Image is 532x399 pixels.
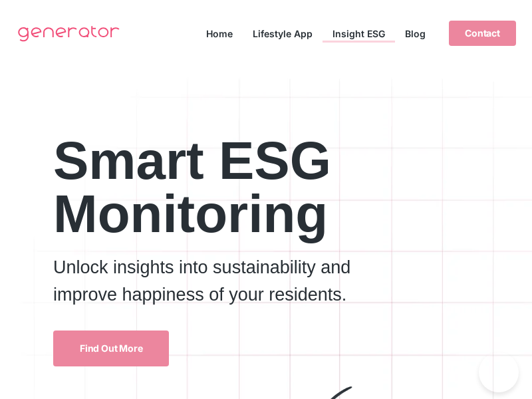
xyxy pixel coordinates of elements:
h2: Smart ESG Monitoring [53,134,479,241]
a: Lifestyle App [243,25,323,43]
iframe: Toggle Customer Support [479,352,519,392]
a: Home [196,25,243,43]
a: Find Out More [53,331,169,366]
span: Contact [465,29,500,38]
p: Unlock insights into sustainability and improve happiness of your residents. [53,254,412,308]
a: Contact [449,21,516,46]
nav: Menu [196,25,436,43]
a: Insight ESG [323,25,395,43]
a: Blog [395,25,436,43]
span: Find Out More [80,344,142,353]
